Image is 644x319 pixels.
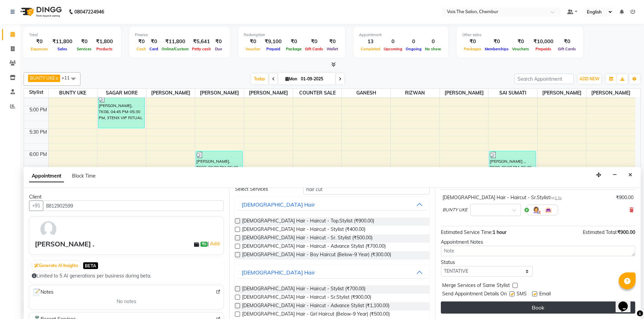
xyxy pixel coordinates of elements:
span: Voucher [244,47,262,51]
div: ₹11,800 [50,38,75,46]
span: Today [251,74,268,84]
div: [PERSON_NAME] . [35,239,94,249]
span: Package [284,47,303,51]
b: 08047224946 [74,2,104,21]
button: [DEMOGRAPHIC_DATA] Hair [238,198,427,211]
div: [PERSON_NAME] ., TK09, 06:00 PM-06:40 PM, MANICURE/PEDICURE & NAILS - Basic Pedicure [490,151,535,180]
span: Services [75,47,93,51]
div: 0 [382,38,404,46]
div: ₹10,000 [531,38,556,46]
span: Expenses [29,47,50,51]
span: Gift Cards [303,47,325,51]
img: Hairdresser.png [532,206,540,214]
div: [PERSON_NAME], TK08, 04:45 PM-05:30 PM, 3TENX VIP RITUAL [98,96,144,128]
span: Email [539,290,551,299]
span: Cash [135,47,148,51]
div: [DEMOGRAPHIC_DATA] Hair - Haircut - Sr.Stylist [443,194,562,201]
input: Search by Name/Mobile/Email/Code [43,201,224,211]
img: logo [17,2,64,21]
div: 5:00 PM [28,106,48,113]
button: ADD NEW [578,74,601,84]
span: Online/Custom [160,47,190,51]
span: [DEMOGRAPHIC_DATA] Hair - Haircut - Stylist (₹400.00) [242,226,365,234]
span: COUNTER SALE [293,89,342,97]
div: ₹0 [510,38,531,46]
span: Memberships [483,47,510,51]
span: [PERSON_NAME] [440,89,488,97]
div: ₹0 [135,38,148,46]
span: [PERSON_NAME] [538,89,586,97]
span: Estimated Service Time: [441,229,493,235]
button: [DEMOGRAPHIC_DATA] Hair [238,266,427,278]
span: Vouchers [510,47,531,51]
input: Search by service name [303,184,430,194]
span: RIZWAN [391,89,439,97]
div: Stylist [24,89,48,96]
span: Mon [284,76,299,81]
span: Gift Cards [556,47,578,51]
input: 2025-09-01 [299,74,333,84]
span: Prepaids [534,47,553,51]
span: 1 hour [493,229,506,235]
div: 5:30 PM [28,129,48,136]
span: [DEMOGRAPHIC_DATA] Hair - Haircut - Advance Stylist (₹700.00) [242,243,386,251]
span: Products [95,47,114,51]
div: ₹0 [213,38,224,46]
span: Upcoming [382,47,404,51]
span: [DEMOGRAPHIC_DATA] Hair - Haircut - Advance Stylist (₹1,100.00) [242,302,389,311]
div: ₹0 [29,38,50,46]
span: ₹900.00 [617,229,635,235]
span: ADD NEW [579,76,599,81]
div: Total [29,32,116,38]
div: 6:00 PM [28,151,48,158]
div: Redemption [244,32,340,38]
div: ₹5,641 [190,38,213,46]
iframe: chat widget [616,292,637,312]
span: [DEMOGRAPHIC_DATA] Hair - Haircut - Sr.Stylist (₹900.00) [242,294,371,302]
div: ₹900.00 [616,194,634,201]
span: 1 hr [555,195,562,200]
span: BETA [83,262,98,269]
span: Notes [32,288,53,297]
div: [DEMOGRAPHIC_DATA] Hair [242,201,315,209]
img: Interior.png [544,206,552,214]
span: No show [423,47,443,51]
div: Appointment [359,32,443,38]
span: BUNTY UKE [49,89,97,97]
span: Appointment [29,170,64,182]
span: Merge Services of Same Stylist [442,282,510,290]
input: Search Appointment [515,74,574,84]
div: ₹9,100 [262,38,284,46]
div: Status [441,259,533,266]
div: Select Services [230,186,298,193]
span: SAGAR MORE [97,89,146,97]
span: BUNTY UKE [30,75,55,81]
button: +91 [29,201,43,211]
div: ₹0 [462,38,483,46]
span: Send Appointment Details On [442,290,507,299]
div: ₹11,800 [160,38,190,46]
div: Limited to 5 AI generations per business during beta. [32,272,221,280]
a: Add [209,240,221,248]
div: 0 [423,38,443,46]
span: [DEMOGRAPHIC_DATA] Hair - Haircut - Top.Stylist (₹900.00) [242,217,374,226]
span: Estimated Total: [583,229,617,235]
span: Due [213,47,224,51]
div: ₹0 [75,38,93,46]
span: GANESH [342,89,390,97]
div: 0 [404,38,423,46]
span: Packages [462,47,483,51]
div: Appointment Notes [441,239,635,246]
div: ₹0 [148,38,160,46]
div: ₹1,800 [93,38,116,46]
div: [PERSON_NAME], TK02, 06:00 PM-06:40 PM, MANICURE/PEDICURE & NAILS - Basic Pedicure [196,151,242,180]
div: ₹0 [483,38,510,46]
img: avatar [39,219,58,239]
span: [PERSON_NAME] [244,89,293,97]
div: ₹0 [244,38,262,46]
span: [DEMOGRAPHIC_DATA] Hair - Haircut - Sr. Stylist (₹500.00) [242,234,373,243]
button: Book [441,301,635,314]
span: Petty cash [190,47,213,51]
span: [DEMOGRAPHIC_DATA] Hair - Boy Haircut (Below-9 Year) (₹300.00) [242,251,391,260]
span: Card [148,47,160,51]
